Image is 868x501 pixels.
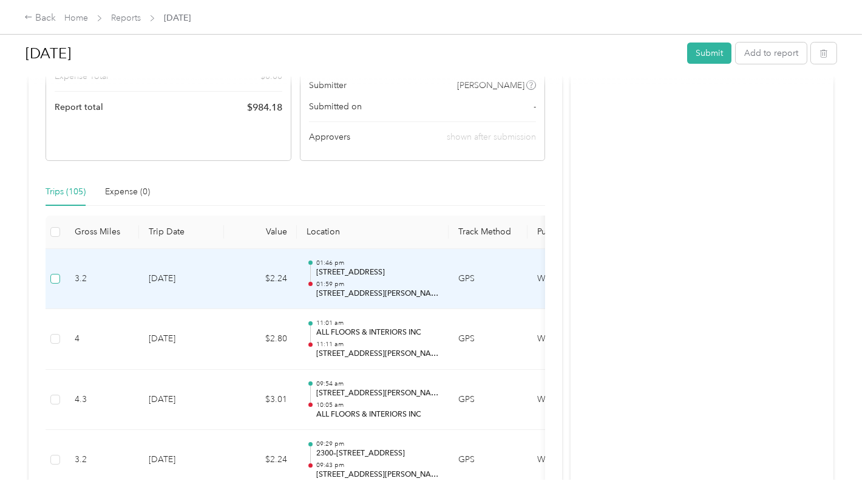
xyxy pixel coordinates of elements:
p: [STREET_ADDRESS][PERSON_NAME] [316,349,439,360]
span: [DATE] [164,12,191,24]
td: 3.2 [65,249,139,310]
th: Trip Date [139,216,224,249]
p: [STREET_ADDRESS] [316,267,439,278]
td: [DATE] [139,309,224,370]
p: ALL FLOORS & INTERIORS INC [316,327,439,338]
td: 3.2 [65,430,139,491]
div: Back [24,11,56,26]
p: [STREET_ADDRESS][PERSON_NAME] [316,469,439,480]
th: Location [297,216,449,249]
td: $2.24 [224,249,297,310]
p: 01:46 pm [316,259,439,267]
button: Add to report [736,43,807,64]
td: [DATE] [139,430,224,491]
th: Track Method [449,216,527,249]
span: shown after submission [447,132,536,142]
span: $ 984.18 [247,100,282,115]
a: Reports [111,13,141,23]
span: Submitted on [309,100,362,113]
div: Trips (105) [46,185,86,199]
td: GPS [449,309,527,370]
p: 10:05 am [316,401,439,409]
p: ALL FLOORS & INTERIORS INC [316,409,439,420]
th: Gross Miles [65,216,139,249]
h1: Aug 2025 [25,39,679,68]
p: 11:11 am [316,340,439,349]
p: 09:43 pm [316,461,439,469]
div: Expense (0) [105,185,150,199]
td: Work [527,309,619,370]
a: Home [64,13,88,23]
button: Submit [687,43,731,64]
td: GPS [449,430,527,491]
span: - [534,100,536,113]
td: $3.01 [224,370,297,431]
p: 11:01 am [316,319,439,327]
th: Purpose [527,216,619,249]
span: Approvers [309,131,350,143]
td: GPS [449,370,527,431]
td: Work [527,249,619,310]
p: 01:59 pm [316,280,439,288]
td: $2.24 [224,430,297,491]
p: 09:29 pm [316,440,439,448]
p: 09:54 am [316,380,439,388]
span: Report total [55,101,103,114]
td: GPS [449,249,527,310]
td: Work [527,430,619,491]
td: Work [527,370,619,431]
td: [DATE] [139,249,224,310]
iframe: Everlance-gr Chat Button Frame [800,433,868,501]
td: 4 [65,309,139,370]
td: $2.80 [224,309,297,370]
td: 4.3 [65,370,139,431]
p: [STREET_ADDRESS][PERSON_NAME][PERSON_NAME] [316,388,439,399]
th: Value [224,216,297,249]
td: [DATE] [139,370,224,431]
p: [STREET_ADDRESS][PERSON_NAME] [316,288,439,299]
p: 2300–[STREET_ADDRESS] [316,448,439,459]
